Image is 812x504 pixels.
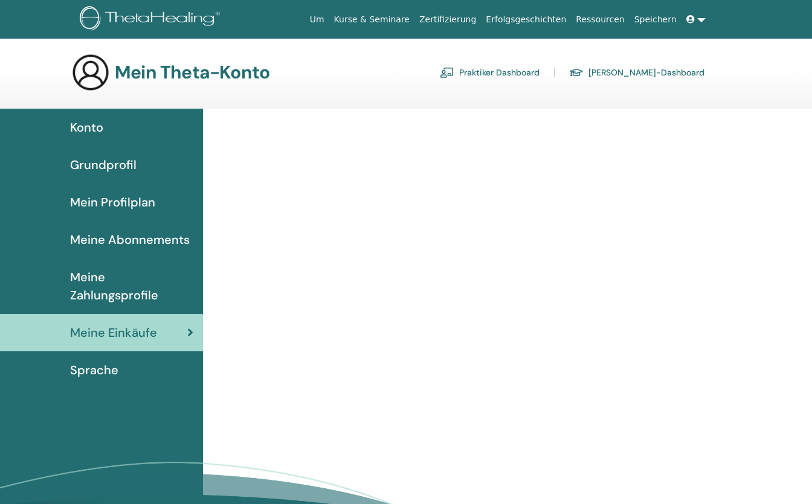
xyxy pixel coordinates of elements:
[70,324,157,342] span: Meine Einkäufe
[71,53,110,92] img: generic-user-icon.jpg
[329,8,414,31] a: Kurse & Seminare
[70,231,190,249] span: Meine Abonnements
[70,118,103,136] span: Konto
[440,67,454,78] img: chalkboard-teacher.svg
[414,8,481,31] a: Zertifizierung
[571,8,629,31] a: Ressourcen
[569,63,704,82] a: [PERSON_NAME]-Dashboard
[70,193,155,211] span: Mein Profilplan
[70,156,137,174] span: Grundprofil
[115,62,269,83] h3: Mein Theta-Konto
[440,63,540,82] a: Praktiker Dashboard
[80,6,224,33] img: logo.png
[569,68,584,78] img: graduation-cap.svg
[70,268,193,304] span: Meine Zahlungsprofile
[481,8,571,31] a: Erfolgsgeschichten
[70,361,118,379] span: Sprache
[630,8,681,31] a: Speichern
[305,8,329,31] a: Um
